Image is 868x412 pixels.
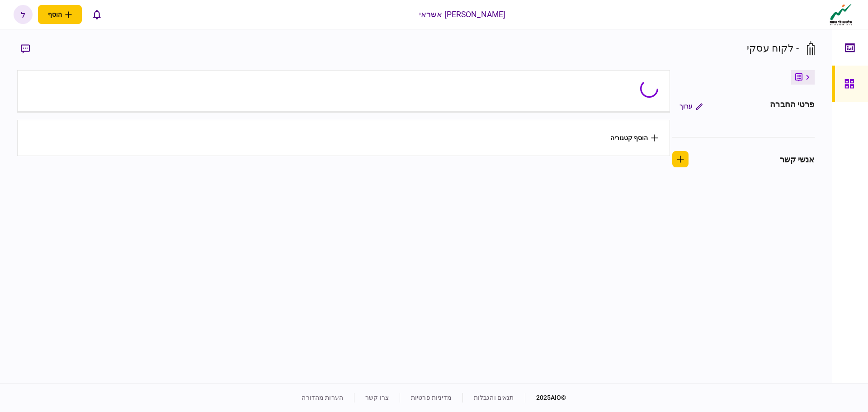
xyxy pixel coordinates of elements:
button: פתח רשימת התראות [87,5,106,24]
button: הוסף קטגוריה [610,134,658,142]
div: [PERSON_NAME] אשראי [419,9,506,20]
div: © 2025 AIO [525,393,566,403]
img: client company logo [828,3,854,26]
div: אנשי קשר [780,153,815,166]
a: הערות מהדורה [302,394,343,401]
button: פתח תפריט להוספת לקוח [38,5,82,24]
a: צרו קשר [365,394,389,401]
button: ל [14,5,33,24]
div: - לקוח עסקי [747,41,799,56]
a: מדיניות פרטיות [411,394,452,401]
a: תנאים והגבלות [474,394,514,401]
button: ערוך [672,98,710,114]
div: פרטי החברה [770,98,814,114]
